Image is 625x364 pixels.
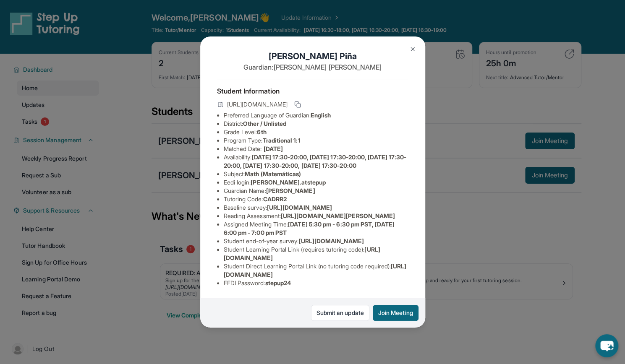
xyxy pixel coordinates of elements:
[595,334,618,357] button: chat-button
[224,212,408,220] li: Reading Assessment :
[224,170,408,178] li: Subject :
[224,178,408,187] li: Eedi login :
[224,120,408,128] li: District:
[373,305,418,321] button: Join Meeting
[224,128,408,136] li: Grade Level:
[224,262,408,279] li: Student Direct Learning Portal Link (no tutoring code required) :
[224,279,408,287] li: EEDI Password :
[224,221,395,236] span: [DATE] 5:30 pm - 6:30 pm PST, [DATE] 6:00 pm - 7:00 pm PST
[264,145,283,152] span: [DATE]
[217,86,408,96] h4: Student Information
[224,203,408,212] li: Baseline survey :
[245,170,301,177] span: Math (Matemáticas)
[224,136,408,145] li: Program Type:
[257,128,266,135] span: 6th
[224,220,408,237] li: Assigned Meeting Time :
[266,187,315,194] span: [PERSON_NAME]
[311,305,369,321] a: Submit an update
[267,204,332,211] span: [URL][DOMAIN_NAME]
[243,120,286,127] span: Other / Unlisted
[224,145,408,153] li: Matched Date:
[217,62,408,72] p: Guardian: [PERSON_NAME] [PERSON_NAME]
[224,187,408,195] li: Guardian Name :
[262,137,300,144] span: Traditional 1:1
[263,195,287,203] span: CADRR2
[265,279,291,286] span: stepup24
[224,153,407,169] span: [DATE] 17:30-20:00, [DATE] 17:30-20:00, [DATE] 17:30-20:00, [DATE] 17:30-20:00, [DATE] 17:30-20:00
[298,237,363,244] span: [URL][DOMAIN_NAME]
[293,99,303,109] button: Copy link
[224,237,408,245] li: Student end-of-year survey :
[224,245,408,262] li: Student Learning Portal Link (requires tutoring code) :
[281,212,395,219] span: [URL][DOMAIN_NAME][PERSON_NAME]
[224,111,408,120] li: Preferred Language of Guardian:
[311,112,331,119] span: English
[409,46,416,52] img: Close Icon
[251,179,326,186] span: [PERSON_NAME].atstepup
[227,100,288,109] span: [URL][DOMAIN_NAME]
[224,195,408,203] li: Tutoring Code :
[217,50,408,62] h1: [PERSON_NAME] Piña
[224,153,408,170] li: Availability:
